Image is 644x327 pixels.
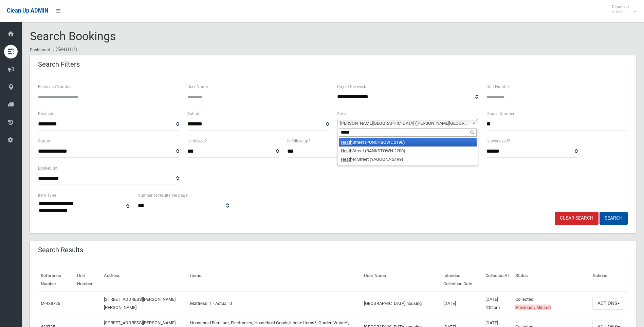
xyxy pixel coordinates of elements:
[38,137,50,145] label: Status
[341,140,352,145] em: Heath
[555,212,599,225] a: Clear Search
[341,148,352,153] em: Heath
[41,301,60,306] a: M-438726
[337,110,348,118] label: Street
[337,83,366,90] label: Day of the week
[187,137,207,145] label: Is missed?
[30,58,88,71] header: Search Filters
[38,110,55,118] label: Postcode
[74,268,101,292] th: Unit Number
[483,268,513,292] th: Collected At
[30,243,91,257] header: Search Results
[38,83,72,90] label: Reference Number
[7,7,48,14] span: Clean Up ADMIN
[51,43,77,55] li: Search
[441,292,483,315] td: [DATE]
[187,83,208,90] label: User Name
[483,292,513,315] td: [DATE] 4:02pm
[441,268,483,292] th: Intended Collection Date
[339,138,477,147] li: Street (PUNCHBOWL 2196)
[608,4,636,14] span: Clean Up
[30,29,116,43] span: Search Bookings
[600,212,628,225] button: Search
[101,268,187,292] th: Address
[104,297,176,310] a: [STREET_ADDRESS][PERSON_NAME][PERSON_NAME]
[513,292,590,315] td: Collected
[361,268,441,292] th: User Name
[137,192,187,199] label: Number of results per page
[38,165,57,172] label: Booked By
[513,268,590,292] th: Status
[187,268,361,292] th: Items
[187,292,361,315] td: Mattress: 1 - Actual: 0
[592,297,625,310] button: Actions
[590,268,628,292] th: Actions
[486,137,510,145] label: Is oversized?
[38,268,74,292] th: Reference Number
[486,110,514,118] label: House Number
[341,157,352,162] em: Heath
[187,110,201,118] label: Suburb
[486,83,510,90] label: Unit Number
[30,48,50,52] a: Dashboard
[339,155,477,163] li: er Street (YAGOONA 2199)
[361,292,441,315] td: [GEOGRAPHIC_DATA] housing
[38,192,56,199] label: Item Type
[339,147,477,155] li: Street (BANKSTOWN 2200)
[340,119,469,127] span: [PERSON_NAME][GEOGRAPHIC_DATA] ([PERSON_NAME][GEOGRAPHIC_DATA])
[287,137,310,145] label: Is follow up?
[612,9,629,14] small: Admin
[515,305,551,310] span: Previously Missed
